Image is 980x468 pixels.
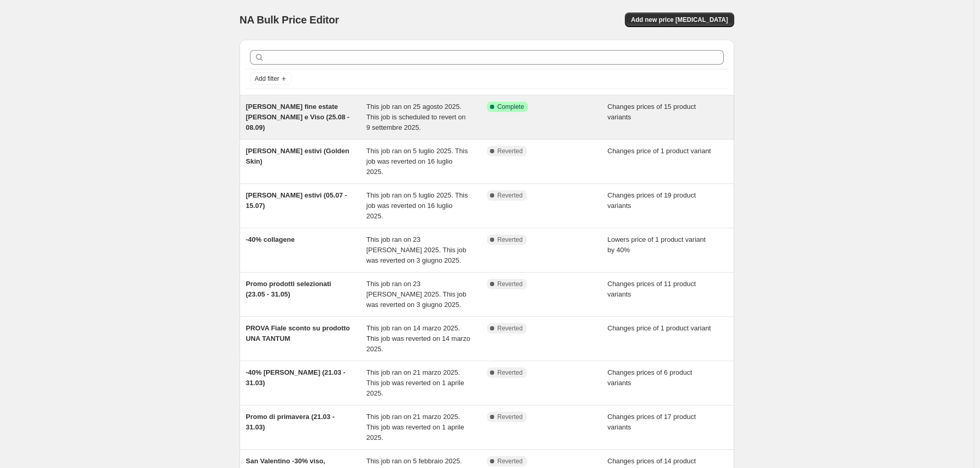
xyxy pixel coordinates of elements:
[608,324,711,332] span: Changes price of 1 product variant
[367,103,466,131] span: This job ran on 25 agosto 2025. This job is scheduled to revert on 9 settembre 2025.
[608,103,696,121] span: Changes prices of 15 product variants
[367,147,468,176] span: This job ran on 5 luglio 2025. This job was reverted on 16 luglio 2025.
[608,368,693,387] span: Changes prices of 6 product variants
[497,147,523,155] span: Reverted
[246,280,331,298] span: Promo prodotti selezionati (23.05 - 31.05)
[255,75,279,83] span: Add filter
[246,413,335,431] span: Promo di primavera (21.03 - 31.03)
[367,413,464,441] span: This job ran on 21 marzo 2025. This job was reverted on 1 aprile 2025.
[625,13,734,27] button: Add new price [MEDICAL_DATA]
[497,280,523,288] span: Reverted
[608,147,711,155] span: Changes price of 1 product variant
[608,236,706,254] span: Lowers price of 1 product variant by 40%
[367,280,467,309] span: This job ran on 23 [PERSON_NAME] 2025. This job was reverted on 3 giugno 2025.
[367,368,464,397] span: This job ran on 21 marzo 2025. This job was reverted on 1 aprile 2025.
[608,280,696,298] span: Changes prices of 11 product variants
[246,236,295,243] span: -40% collagene
[246,324,350,342] span: PROVA Fiale sconto su prodotto UNA TANTUM
[608,413,696,431] span: Changes prices of 17 product variants
[497,103,524,111] span: Complete
[367,236,467,264] span: This job ran on 23 [PERSON_NAME] 2025. This job was reverted on 3 giugno 2025.
[246,147,349,165] span: [PERSON_NAME] estivi (Golden Skin)
[246,368,345,387] span: -40% [PERSON_NAME] (21.03 - 31.03)
[367,191,468,220] span: This job ran on 5 luglio 2025. This job was reverted on 16 luglio 2025.
[246,191,347,210] span: [PERSON_NAME] estivi (05.07 - 15.07)
[497,457,523,465] span: Reverted
[367,324,470,353] span: This job ran on 14 marzo 2025. This job was reverted on 14 marzo 2025.
[240,14,339,26] span: NA Bulk Price Editor
[497,368,523,377] span: Reverted
[608,191,696,210] span: Changes prices of 19 product variants
[250,72,292,85] button: Add filter
[631,16,728,24] span: Add new price [MEDICAL_DATA]
[497,236,523,244] span: Reverted
[246,103,349,131] span: [PERSON_NAME] fine estate [PERSON_NAME] e Viso (25.08 - 08.09)
[497,413,523,421] span: Reverted
[497,324,523,332] span: Reverted
[497,191,523,200] span: Reverted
